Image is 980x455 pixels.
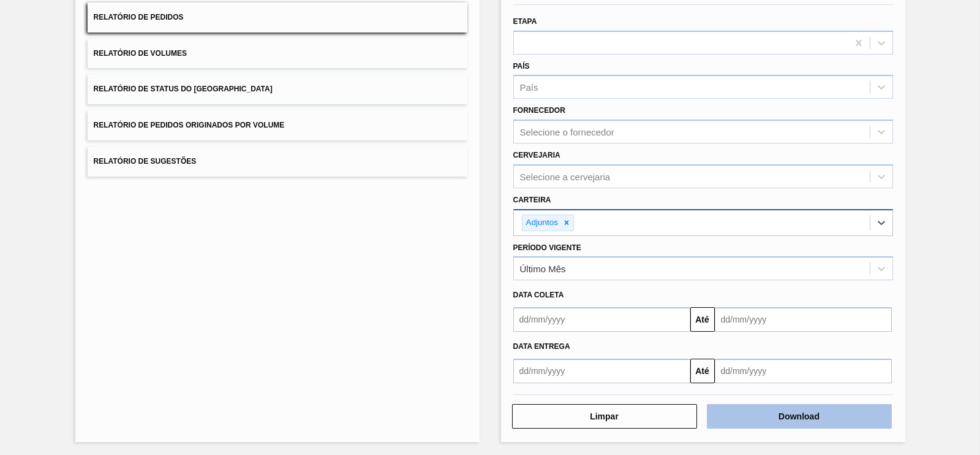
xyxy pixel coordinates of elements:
[513,151,560,159] label: Cervejaria
[94,121,285,129] span: Relatório de Pedidos Originados por Volume
[88,147,467,177] button: Relatório de Sugestões
[94,157,197,166] span: Relatório de Sugestões
[522,215,560,231] div: Adjuntos
[715,307,892,332] input: dd/mm/yyyy
[520,171,611,182] div: Selecione a cervejaria
[520,127,614,137] div: Selecione o fornecedor
[513,291,564,299] span: Data coleta
[690,307,715,332] button: Até
[94,13,184,21] span: Relatório de Pedidos
[512,404,697,429] button: Limpar
[88,74,467,104] button: Relatório de Status do [GEOGRAPHIC_DATA]
[513,307,690,332] input: dd/mm/yyyy
[513,243,581,252] label: Período Vigente
[513,62,530,71] label: País
[520,264,566,274] div: Último Mês
[88,2,467,32] button: Relatório de Pedidos
[88,39,467,69] button: Relatório de Volumes
[520,82,538,93] div: País
[513,342,570,351] span: Data entrega
[513,359,690,383] input: dd/mm/yyyy
[94,85,273,93] span: Relatório de Status do [GEOGRAPHIC_DATA]
[88,110,467,140] button: Relatório de Pedidos Originados por Volume
[513,196,551,204] label: Carteira
[715,359,892,383] input: dd/mm/yyyy
[513,17,537,26] label: Etapa
[707,404,892,429] button: Download
[94,49,187,58] span: Relatório de Volumes
[513,106,565,115] label: Fornecedor
[690,359,715,383] button: Até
